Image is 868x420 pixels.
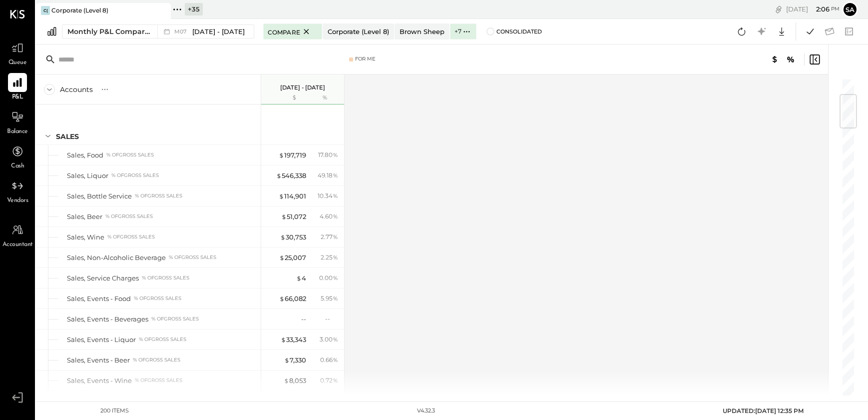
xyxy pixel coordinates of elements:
div: Corporate (Level 8) [51,6,108,14]
a: Cash [0,142,34,171]
span: % [333,253,338,261]
span: Cash [11,162,24,171]
span: $ [279,253,285,261]
button: Compare [263,23,322,39]
div: 7,330 [284,355,306,365]
div: 2.25 [321,253,338,262]
div: $ [266,94,306,102]
div: Sales, Events - Food [67,294,131,303]
div: Sales, Wine [67,232,104,242]
span: $ [280,233,286,241]
div: 4 [296,273,306,283]
div: SALES [56,131,79,141]
div: 114,901 [279,191,306,201]
div: % of GROSS SALES [134,295,181,302]
div: 197,719 [279,150,306,160]
span: % [333,150,338,158]
button: Sa [842,1,858,17]
div: 0.00 [319,273,338,282]
div: 30,753 [280,232,306,242]
span: $ [279,294,285,302]
div: -- [301,314,306,324]
div: 25,007 [279,253,306,262]
span: Balance [7,127,28,136]
div: Sales, Events - Liquor [67,335,136,344]
span: % [333,191,338,199]
span: Vendors [7,196,28,205]
a: Accountant [0,220,34,249]
span: $ [281,335,286,343]
span: Compare [268,26,300,36]
div: Sales, Beer [67,212,102,221]
a: Queue [0,38,34,67]
span: UPDATED: [DATE] 12:35 PM [723,407,804,414]
span: P&L [12,93,23,102]
span: $ [284,356,290,364]
div: 51,072 [281,212,306,221]
span: Accountant [2,240,33,249]
div: C( [41,6,50,15]
div: 5.95 [321,294,338,303]
div: 2.77 [321,232,338,241]
div: % of GROSS SALES [105,213,153,220]
div: [DATE] [786,4,840,14]
span: $ [279,192,284,200]
button: Brown Sheep [395,23,449,39]
div: % of GROSS SALES [133,356,180,363]
div: 10.34 [318,191,338,200]
div: 200 items [100,407,129,415]
div: % of GROSS SALES [135,192,182,199]
span: $ [276,171,282,179]
div: % of GROSS SALES [139,336,186,343]
div: % of GROSS SALES [107,233,155,240]
div: Sales, Events - Beer [67,355,130,365]
span: Queue [8,58,27,67]
span: % [333,376,338,384]
div: Brown Sheep [400,27,444,36]
div: % [309,94,341,102]
div: % of GROSS SALES [111,172,159,179]
span: % [333,273,338,281]
div: 17.80 [318,150,338,159]
a: P&L [0,73,34,102]
div: % of GROSS SALES [151,315,199,322]
div: % of GROSS SALES [169,254,216,261]
div: Sales, Bottle Service [67,191,132,201]
span: % [333,355,338,363]
span: [DATE] - [DATE] [192,27,245,36]
button: Corporate (Level 8) [323,23,394,39]
p: [DATE] - [DATE] [280,84,325,91]
a: Balance [0,107,34,136]
div: copy link [774,4,784,14]
div: -- [325,314,338,323]
div: Sales, Food [67,150,103,160]
div: + 35 [185,3,203,15]
div: Sales, Events - Beverages [67,314,148,324]
button: Monthly P&L Comparison M07[DATE] - [DATE] [62,24,254,38]
span: % [333,335,338,343]
a: Vendors [0,176,34,205]
span: $ [284,376,289,384]
span: $ [281,212,287,220]
div: 0.72 [320,376,338,385]
div: 66,082 [279,294,306,303]
span: % [333,232,338,240]
span: % [333,294,338,302]
div: For Me [355,55,376,62]
div: 49.18 [318,171,338,180]
div: 546,338 [276,171,306,180]
div: 33,343 [281,335,306,344]
div: Sales, Events - Wine [67,376,132,385]
div: 4.60 [320,212,338,221]
div: v 4.32.3 [417,407,435,415]
div: 8,053 [284,376,306,385]
div: 3.00 [320,335,338,344]
div: Sales, Service Charges [67,273,139,283]
button: +7 [450,23,476,39]
label: + 7 [454,27,461,35]
span: % [333,212,338,220]
div: Corporate (Level 8) [328,27,389,36]
span: % [333,171,338,179]
div: % of GROSS SALES [135,377,182,384]
div: % of GROSS SALES [142,274,189,281]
